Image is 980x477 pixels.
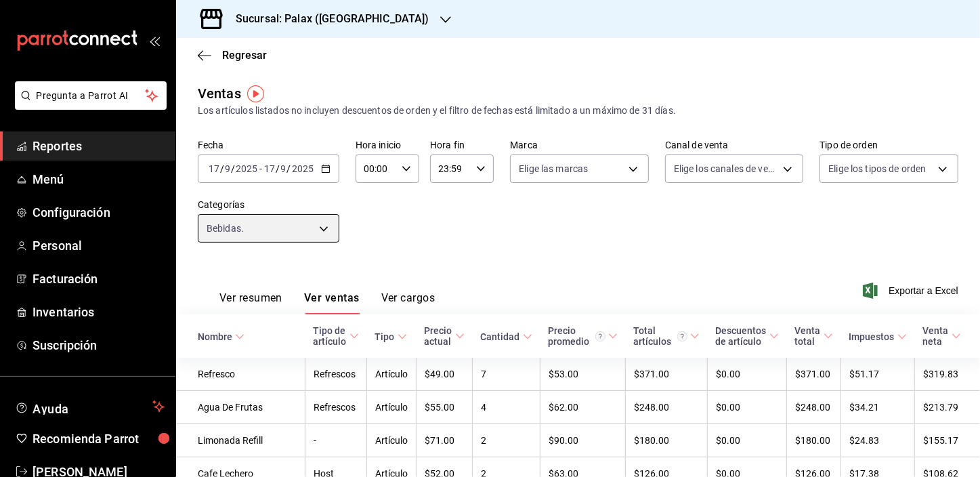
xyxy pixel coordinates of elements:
span: - [259,163,262,174]
input: -- [280,163,287,174]
input: -- [208,163,220,174]
td: Artículo [367,358,417,391]
span: Regresar [222,49,267,62]
div: Precio actual [425,325,452,347]
span: Pregunta a Parrot AI [37,89,146,103]
span: Configuración [33,203,165,222]
td: $371.00 [787,358,841,391]
td: Refrescos [305,358,367,391]
td: $248.00 [787,391,841,424]
div: Tipo de artículo [314,325,347,347]
label: Categorías [198,201,339,210]
td: $71.00 [417,424,473,457]
td: $0.00 [708,358,787,391]
span: Precio actual [425,325,465,347]
span: Venta total [795,325,833,347]
td: Agua De Frutas [176,391,305,424]
span: Precio promedio [549,325,618,347]
h3: Sucursal: Palax ([GEOGRAPHIC_DATA]) [225,11,429,27]
td: 4 [473,391,540,424]
button: Exportar a Excel [866,283,958,299]
div: navigation tabs [219,291,435,314]
input: -- [263,163,276,174]
td: $24.83 [841,424,915,457]
label: Marca [510,141,649,150]
label: Tipo de orden [819,141,958,150]
div: Cantidad [481,331,520,342]
input: ---- [291,163,314,174]
span: / [231,163,235,174]
label: Fecha [198,141,339,150]
td: $248.00 [626,391,708,424]
button: Pregunta a Parrot AI [15,81,167,110]
td: $90.00 [540,424,626,457]
td: $0.00 [708,391,787,424]
span: Tipo [375,331,407,342]
td: $180.00 [787,424,841,457]
input: ---- [235,163,258,174]
td: Artículo [367,424,417,457]
span: / [220,163,224,174]
span: Nombre [198,331,244,342]
div: Los artículos listados no incluyen descuentos de orden y el filtro de fechas está limitado a un m... [198,104,958,118]
div: Tipo [375,331,395,342]
div: Venta total [795,325,821,347]
span: Descuentos de artículo [716,325,779,347]
div: Nombre [198,331,232,342]
label: Hora fin [430,141,494,150]
span: / [276,163,280,174]
button: Ver ventas [304,291,360,314]
td: $55.00 [417,391,473,424]
div: Descuentos de artículo [716,325,767,347]
span: Elige las marcas [519,162,588,175]
td: Refrescos [305,391,367,424]
span: Facturación [33,270,165,288]
td: 7 [473,358,540,391]
div: Venta neta [923,325,949,347]
span: Personal [33,236,165,255]
td: $34.21 [841,391,915,424]
span: Total artículos [634,325,700,347]
button: Ver cargos [381,291,435,314]
div: Total artículos [634,325,687,347]
span: Inventarios [33,303,165,321]
td: $49.00 [417,358,473,391]
span: / [287,163,291,174]
td: $51.17 [841,358,915,391]
td: - [305,424,367,457]
svg: Precio promedio = Total artículos / cantidad [595,331,605,341]
span: Suscripción [33,336,165,354]
td: $62.00 [540,391,626,424]
td: $53.00 [540,358,626,391]
label: Canal de venta [665,141,804,150]
button: open_drawer_menu [149,35,160,46]
input: -- [224,163,231,174]
td: 2 [473,424,540,457]
span: Bebidas. [207,222,244,235]
button: Ver resumen [219,291,282,314]
svg: El total artículos considera cambios de precios en los artículos así como costos adicionales por ... [677,331,687,341]
td: Limonada Refill [176,424,305,457]
button: Regresar [198,49,267,62]
span: Menú [33,170,165,188]
span: Recomienda Parrot [33,430,165,448]
td: Artículo [367,391,417,424]
span: Reportes [33,137,165,155]
span: Cantidad [481,331,532,342]
td: $180.00 [626,424,708,457]
label: Hora inicio [356,141,419,150]
span: Tipo de artículo [314,325,359,347]
span: Venta neta [923,325,961,347]
div: Impuestos [849,331,895,342]
span: Ayuda [33,398,147,415]
td: $0.00 [708,424,787,457]
td: Refresco [176,358,305,391]
span: Impuestos [849,331,907,342]
div: Ventas [198,83,241,104]
td: $371.00 [626,358,708,391]
span: Elige los canales de venta [674,162,779,175]
img: Tooltip marker [247,85,264,102]
a: Pregunta a Parrot AI [9,98,167,112]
